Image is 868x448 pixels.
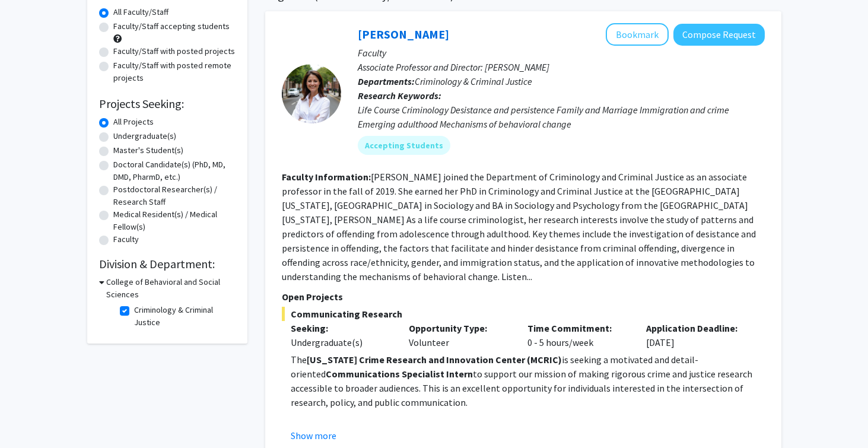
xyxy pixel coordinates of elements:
[113,144,183,157] label: Master's Student(s)
[113,6,168,18] label: All Faculty/Staff
[527,321,628,335] p: Time Commitment:
[606,23,669,46] button: Add Bianca Bersani to Bookmarks
[282,171,756,282] fg-read-more: [PERSON_NAME] joined the Department of Criminology and Criminal Justice as an associate professor...
[358,75,415,87] b: Departments:
[358,90,441,101] b: Research Keywords:
[307,354,562,366] strong: [US_STATE] Crime Research and Innovation Center (MCRIC)
[113,158,236,183] label: Doctoral Candidate(s) (PhD, MD, DMD, PharmD, etc.)
[113,208,236,233] label: Medical Resident(s) / Medical Fellow(s)
[291,335,392,349] div: Undergraduate(s)
[358,136,450,155] mat-chip: Accepting Students
[409,321,510,335] p: Opportunity Type:
[358,27,449,42] a: [PERSON_NAME]
[282,171,371,183] b: Faculty Information:
[113,45,235,58] label: Faculty/Staff with posted projects
[282,290,765,304] p: Open Projects
[106,276,236,301] h3: College of Behavioral and Social Sciences
[291,321,392,335] p: Seeking:
[113,116,154,128] label: All Projects
[99,97,236,111] h2: Projects Seeking:
[673,24,765,46] button: Compose Request to Bianca Bersani
[9,395,50,439] iframe: Chat
[646,321,747,335] p: Application Deadline:
[415,75,532,87] span: Criminology & Criminal Justice
[291,428,336,443] button: Show more
[113,183,236,208] label: Postdoctoral Researcher(s) / Research Staff
[400,321,519,349] div: Volunteer
[99,257,236,271] h2: Division & Department:
[519,321,637,349] div: 0 - 5 hours/week
[326,368,473,380] strong: Communications Specialist Intern
[134,304,233,329] label: Criminology & Criminal Justice
[291,352,765,409] p: The is seeking a motivated and detail-oriented to support our mission of making rigorous crime an...
[113,20,230,33] label: Faculty/Staff accepting students
[113,59,236,84] label: Faculty/Staff with posted remote projects
[113,130,176,142] label: Undergraduate(s)
[358,103,765,131] div: Life Course Criminology Desistance and persistence Family and Marriage Immigration and crime Emer...
[358,46,765,60] p: Faculty
[113,233,139,246] label: Faculty
[282,307,765,321] span: Communicating Research
[358,60,765,74] p: Associate Professor and Director: [PERSON_NAME]
[637,321,756,349] div: [DATE]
